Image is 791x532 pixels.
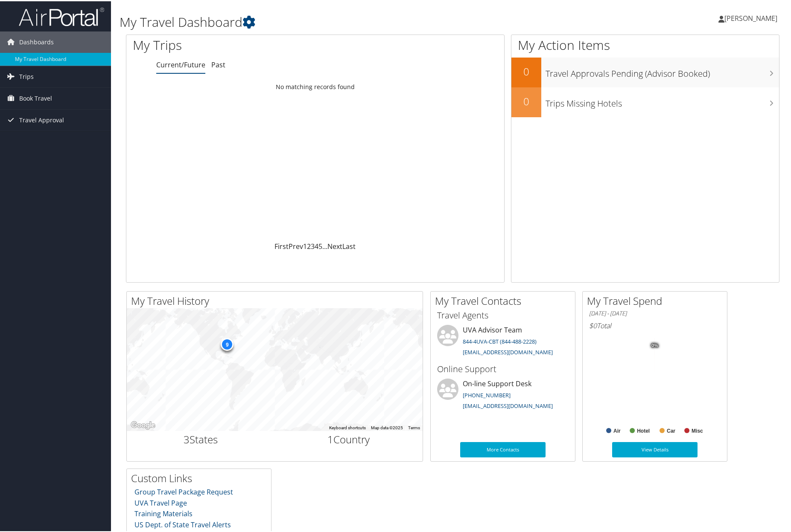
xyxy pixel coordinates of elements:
[637,427,650,433] text: Hotel
[613,427,621,433] text: Air
[311,240,315,250] a: 3
[511,86,779,116] a: 0Trips Missing Hotels
[437,308,569,320] h3: Travel Agents
[129,419,157,430] img: Google
[133,431,269,445] h2: States
[211,59,225,68] a: Past
[435,292,575,307] h2: My Travel Contacts
[315,240,318,250] a: 4
[651,342,658,347] tspan: 0%
[437,362,569,374] h3: Online Support
[129,419,157,430] a: Open this area in Google Maps (opens a new window)
[134,497,187,506] a: UVA Travel Page
[156,59,205,68] a: Current/Future
[327,431,333,445] span: 1
[19,87,52,108] span: Book Travel
[589,320,597,329] span: $0
[667,427,675,433] text: Car
[371,424,403,429] span: Map data ©2025
[433,324,573,359] li: UVA Advisor Team
[511,35,779,53] h1: My Action Items
[463,336,537,344] a: 844-4UVA-CBT (844-488-2228)
[408,424,420,429] a: Terms (opens in new tab)
[318,240,322,250] a: 5
[19,65,34,86] span: Trips
[463,347,553,355] a: [EMAIL_ADDRESS][DOMAIN_NAME]
[322,240,327,250] span: …
[120,12,564,30] h1: My Travel Dashboard
[274,240,289,250] a: First
[303,240,307,250] a: 1
[692,427,703,433] text: Misc
[589,308,721,316] h6: [DATE] - [DATE]
[289,240,303,250] a: Prev
[460,441,546,456] a: More Contacts
[307,240,311,250] a: 2
[433,377,573,412] li: On-line Support Desk
[463,390,511,398] a: [PHONE_NUMBER]
[718,4,786,30] a: [PERSON_NAME]
[589,320,721,329] h6: Total
[281,431,417,445] h2: Country
[19,30,54,52] span: Dashboards
[131,292,423,307] h2: My Travel History
[184,431,190,445] span: 3
[221,337,234,350] div: 9
[511,56,779,86] a: 0Travel Approvals Pending (Advisor Booked)
[546,62,779,78] h3: Travel Approvals Pending (Advisor Booked)
[327,240,342,250] a: Next
[134,519,231,528] a: US Dept. of State Travel Alerts
[134,508,193,517] a: Training Materials
[134,486,233,495] a: Group Travel Package Request
[131,470,271,484] h2: Custom Links
[463,401,553,408] a: [EMAIL_ADDRESS][DOMAIN_NAME]
[511,93,541,107] h2: 0
[133,35,340,53] h1: My Trips
[342,240,356,250] a: Last
[511,63,541,78] h2: 0
[546,92,779,108] h3: Trips Missing Hotels
[724,12,777,22] span: [PERSON_NAME]
[612,441,698,456] a: View Details
[587,292,727,307] h2: My Travel Spend
[329,424,366,430] button: Keyboard shortcuts
[19,6,104,26] img: airportal-logo.png
[19,108,64,130] span: Travel Approval
[126,78,504,93] td: No matching records found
